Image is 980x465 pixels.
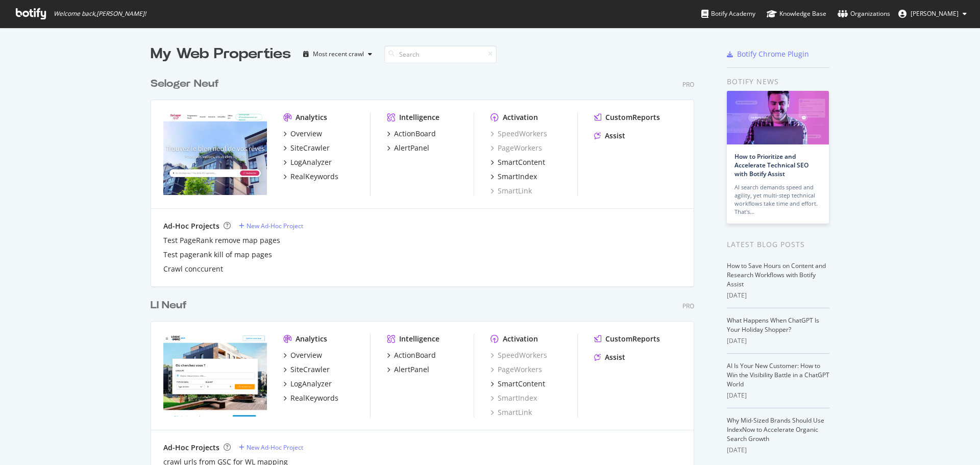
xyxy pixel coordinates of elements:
[491,157,545,167] a: SmartContent
[290,129,322,139] div: Overview
[163,235,280,246] a: Test PageRank remove map pages
[727,91,829,144] img: How to Prioritize and Accelerate Technical SEO with Botify Assist
[163,334,267,417] img: neuf.logic-immo.com
[594,352,625,362] a: Assist
[151,298,187,313] div: LI Neuf
[734,183,821,216] div: AI search demands speed and agility, yet multi-step technical workflows take time and effort. Tha...
[290,143,330,153] div: SiteCrawler
[247,222,303,230] div: New Ad-Hoc Project
[296,112,327,123] div: Analytics
[283,364,330,375] a: SiteCrawler
[605,112,660,123] div: CustomReports
[283,143,330,153] a: SiteCrawler
[491,393,537,403] a: SmartIndex
[734,152,808,178] a: How to Prioritize and Accelerate Technical SEO with Botify Assist
[491,350,547,360] a: SpeedWorkers
[394,364,429,375] div: AlertPanel
[491,186,532,196] a: SmartLink
[605,334,660,344] div: CustomReports
[727,336,829,346] div: [DATE]
[594,334,660,344] a: CustomReports
[399,112,439,123] div: Intelligence
[727,416,824,443] a: Why Mid-Sized Brands Should Use IndexNow to Accelerate Organic Search Growth
[682,80,694,89] div: Pro
[394,129,436,139] div: ActionBoard
[727,361,829,388] a: AI Is Your New Customer: How to Win the Visibility Battle in a ChatGPT World
[313,51,364,57] div: Most recent crawl
[491,172,537,182] a: SmartIndex
[727,316,819,334] a: What Happens When ChatGPT Is Your Holiday Shopper?
[605,352,625,362] div: Assist
[399,334,439,344] div: Intelligence
[727,76,829,87] div: Botify news
[594,112,660,123] a: CustomReports
[387,129,436,139] a: ActionBoard
[911,9,959,18] span: MAYENOBE Steve
[767,9,826,19] div: Knowledge Base
[727,261,826,288] a: How to Save Hours on Content and Research Workflows with Botify Assist
[737,49,809,59] div: Botify Chrome Plugin
[163,112,267,195] img: selogerneuf.com
[163,221,219,231] div: Ad-Hoc Projects
[283,172,338,182] a: RealKeywords
[151,77,223,91] a: Seloger Neuf
[394,143,429,153] div: AlertPanel
[503,112,538,123] div: Activation
[727,49,809,59] a: Botify Chrome Plugin
[296,334,327,344] div: Analytics
[394,350,436,360] div: ActionBoard
[290,350,322,360] div: Overview
[151,44,291,64] div: My Web Properties
[290,172,338,182] div: RealKeywords
[283,350,322,360] a: Overview
[247,443,303,452] div: New Ad-Hoc Project
[239,443,303,452] a: New Ad-Hoc Project
[491,143,542,153] a: PageWorkers
[498,157,545,167] div: SmartContent
[163,250,272,260] a: Test pagerank kill of map pages
[163,443,219,453] div: Ad-Hoc Projects
[491,379,545,389] a: SmartContent
[54,10,146,18] span: Welcome back, [PERSON_NAME] !
[299,46,376,62] button: Most recent crawl
[594,131,625,141] a: Assist
[283,393,338,403] a: RealKeywords
[503,334,538,344] div: Activation
[290,393,338,403] div: RealKeywords
[491,407,532,418] div: SmartLink
[239,222,303,230] a: New Ad-Hoc Project
[283,129,322,139] a: Overview
[491,129,547,139] div: SpeedWorkers
[290,157,332,167] div: LogAnalyzer
[498,172,537,182] div: SmartIndex
[283,379,332,389] a: LogAnalyzer
[163,264,223,274] a: Crawl conccurent
[682,302,694,310] div: Pro
[290,379,332,389] div: LogAnalyzer
[727,291,829,300] div: [DATE]
[384,45,497,63] input: Search
[727,446,829,455] div: [DATE]
[701,9,755,19] div: Botify Academy
[290,364,330,375] div: SiteCrawler
[387,350,436,360] a: ActionBoard
[387,143,429,153] a: AlertPanel
[151,298,191,313] a: LI Neuf
[498,379,545,389] div: SmartContent
[283,157,332,167] a: LogAnalyzer
[605,131,625,141] div: Assist
[838,9,890,19] div: Organizations
[491,364,542,375] a: PageWorkers
[151,77,219,91] div: Seloger Neuf
[387,364,429,375] a: AlertPanel
[727,391,829,400] div: [DATE]
[890,6,975,22] button: [PERSON_NAME]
